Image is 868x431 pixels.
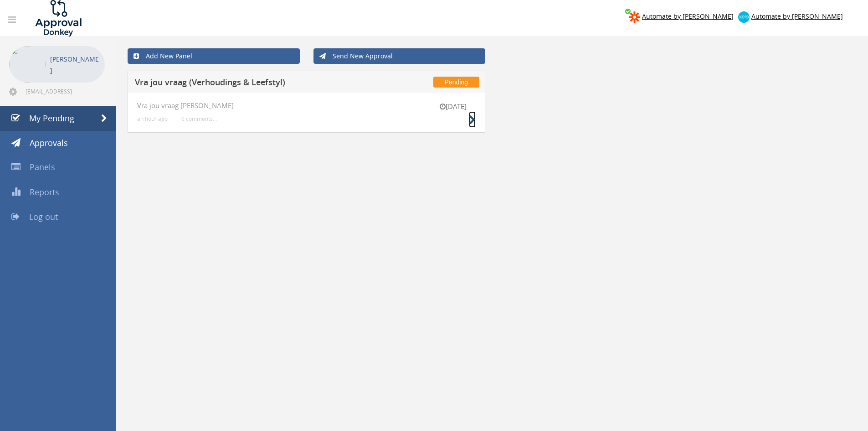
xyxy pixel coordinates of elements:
span: Automate by [PERSON_NAME] [642,12,734,21]
p: [PERSON_NAME] [50,53,100,76]
span: Approvals [30,137,68,148]
span: Reports [30,187,59,197]
span: Pending [433,77,479,88]
h4: Vra jou vraag [PERSON_NAME] [137,102,476,109]
span: Automate by [PERSON_NAME] [751,12,843,21]
h5: Vra jou vraag (Verhoudings & Leefstyl) [135,78,375,89]
img: zapier-logomark.png [629,11,640,23]
small: 0 comments... [181,115,217,122]
span: My Pending [29,113,74,124]
small: an hour ago [137,115,168,122]
small: [DATE] [430,102,476,111]
span: [EMAIL_ADDRESS][DOMAIN_NAME] [26,88,103,95]
span: Panels [30,161,55,172]
a: Send New Approval [313,48,486,64]
a: Add New Panel [128,48,300,64]
img: xero-logo.png [738,11,750,23]
span: Log out [29,211,58,222]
